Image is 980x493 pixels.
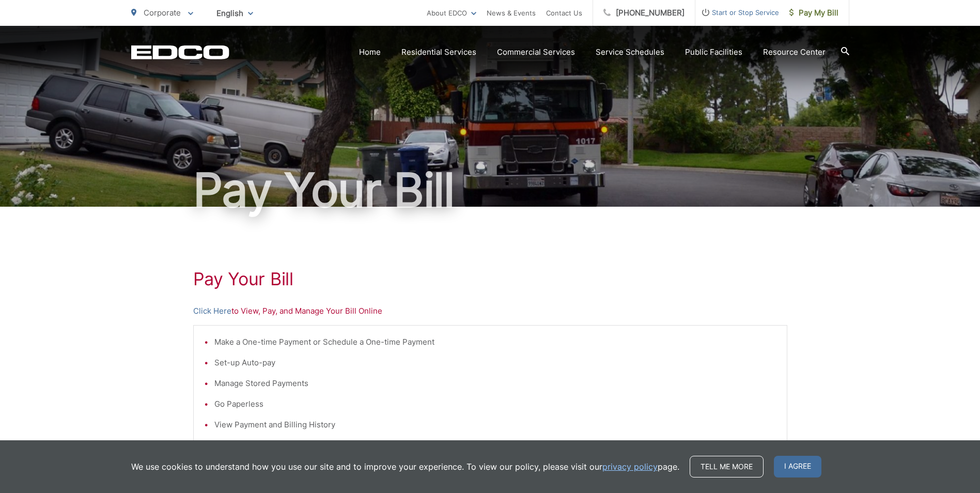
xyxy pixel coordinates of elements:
[193,305,787,317] p: to View, Pay, and Manage Your Bill Online
[193,269,787,289] h1: Pay Your Bill
[690,456,764,477] a: Tell me more
[789,7,838,19] span: Pay My Bill
[763,46,826,58] a: Resource Center
[144,8,181,18] span: Corporate
[497,46,575,58] a: Commercial Services
[427,7,476,19] a: About EDCO
[214,419,776,431] li: View Payment and Billing History
[131,164,849,216] h1: Pay Your Bill
[214,336,776,348] li: Make a One-time Payment or Schedule a One-time Payment
[546,7,582,19] a: Contact Us
[214,398,776,410] li: Go Paperless
[602,460,658,473] a: privacy policy
[359,46,381,58] a: Home
[401,46,476,58] a: Residential Services
[214,357,776,369] li: Set-up Auto-pay
[774,456,821,477] span: I agree
[131,460,679,473] p: We use cookies to understand how you use our site and to improve your experience. To view our pol...
[131,45,229,59] a: EDCD logo. Return to the homepage.
[209,4,261,22] span: English
[214,377,776,390] li: Manage Stored Payments
[487,7,536,19] a: News & Events
[685,46,742,58] a: Public Facilities
[596,46,664,58] a: Service Schedules
[193,305,231,317] a: Click Here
